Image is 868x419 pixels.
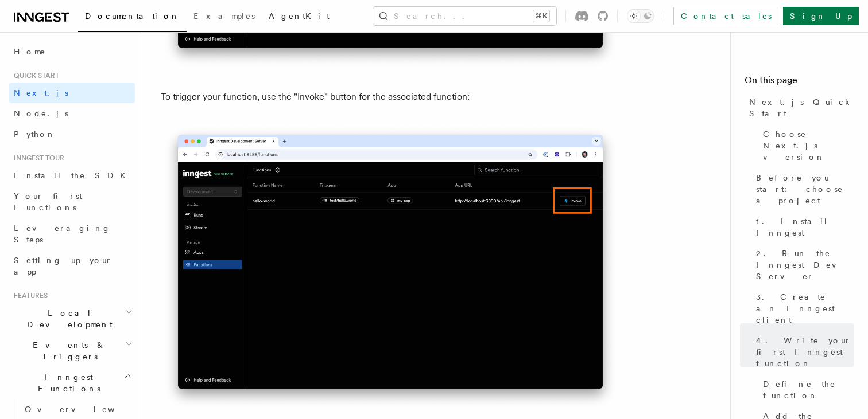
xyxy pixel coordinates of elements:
button: Inngest Functions [9,367,135,399]
span: Leveraging Steps [14,224,111,244]
span: Examples [193,11,255,21]
p: To trigger your function, use the "Invoke" button for the associated function: [161,89,620,105]
a: Install the SDK [9,165,135,186]
span: Overview [25,405,143,414]
a: Contact sales [673,7,778,25]
button: Events & Triggers [9,335,135,367]
button: Local Development [9,303,135,335]
a: Documentation [78,3,187,32]
a: Define the function [758,374,854,406]
span: AgentKit [269,11,330,21]
a: 4. Write your first Inngest function [751,330,854,374]
span: Your first Functions [14,191,82,212]
span: Install the SDK [14,171,133,180]
a: AgentKit [262,3,336,31]
span: Choose Next.js version [763,128,854,163]
span: Inngest tour [9,154,64,163]
button: Toggle dark mode [627,9,654,23]
a: 1. Install Inngest [751,211,854,243]
span: Node.js [14,109,68,118]
a: Node.js [9,103,135,124]
span: Documentation [85,11,180,21]
span: 2. Run the Inngest Dev Server [756,248,854,282]
a: Your first Functions [9,186,135,218]
a: Leveraging Steps [9,218,135,250]
span: 1. Install Inngest [756,216,854,238]
a: Examples [187,3,262,31]
img: Inngest Dev Server web interface's functions tab with the invoke button highlighted [161,123,620,412]
span: Next.js Quick Start [749,96,854,119]
a: Choose Next.js version [758,124,854,167]
a: Home [9,41,135,62]
span: Quick start [9,71,59,80]
span: Next.js [14,88,68,97]
span: Features [9,291,48,300]
a: Before you start: choose a project [751,167,854,211]
h4: On this page [745,73,854,92]
span: Home [14,46,46,57]
a: Next.js Quick Start [745,92,854,124]
a: Python [9,124,135,144]
a: 3. Create an Inngest client [751,287,854,330]
span: Define the function [763,378,854,401]
a: Setting up your app [9,250,135,282]
a: Sign Up [783,7,859,25]
span: Setting up your app [14,256,113,276]
button: Search...⌘K [373,7,556,25]
span: Events & Triggers [9,339,125,362]
span: 4. Write your first Inngest function [756,335,854,369]
span: Inngest Functions [9,371,124,394]
span: Local Development [9,307,125,330]
span: Python [14,130,56,139]
kbd: ⌘K [533,10,549,22]
a: Next.js [9,83,135,103]
a: 2. Run the Inngest Dev Server [751,243,854,287]
span: Before you start: choose a project [756,172,854,206]
span: 3. Create an Inngest client [756,291,854,326]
